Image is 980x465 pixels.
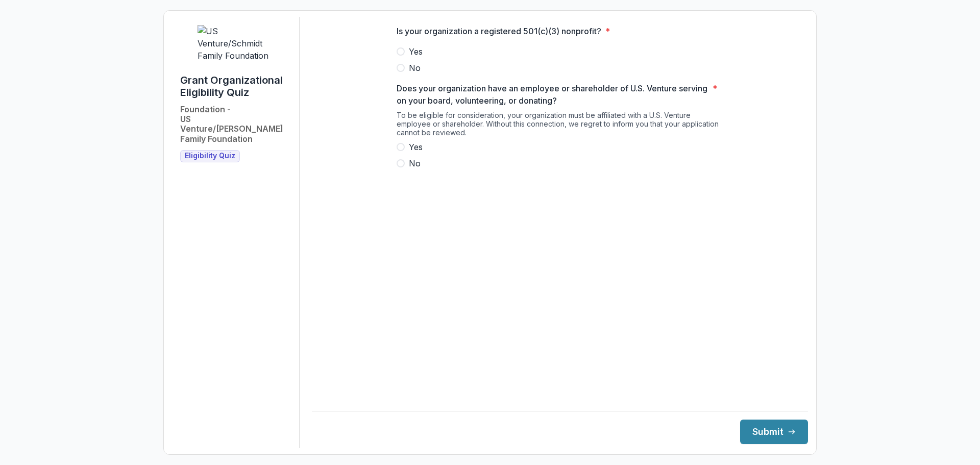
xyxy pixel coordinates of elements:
[397,82,708,107] p: Does your organization have an employee or shareholder of U.S. Venture serving on your board, vol...
[409,157,421,169] span: No
[180,105,291,144] h2: Foundation - US Venture/[PERSON_NAME] Family Foundation
[397,111,723,141] div: To be eligible for consideration, your organization must be affiliated with a U.S. Venture employ...
[180,74,291,99] h1: Grant Organizational Eligibility Quiz
[397,25,601,37] p: Is your organization a registered 501(c)(3) nonprofit?
[409,141,423,153] span: Yes
[740,420,808,444] button: Submit
[185,152,235,160] span: Eligibility Quiz
[198,25,274,62] img: US Venture/Schmidt Family Foundation
[409,62,421,74] span: No
[409,45,423,58] span: Yes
